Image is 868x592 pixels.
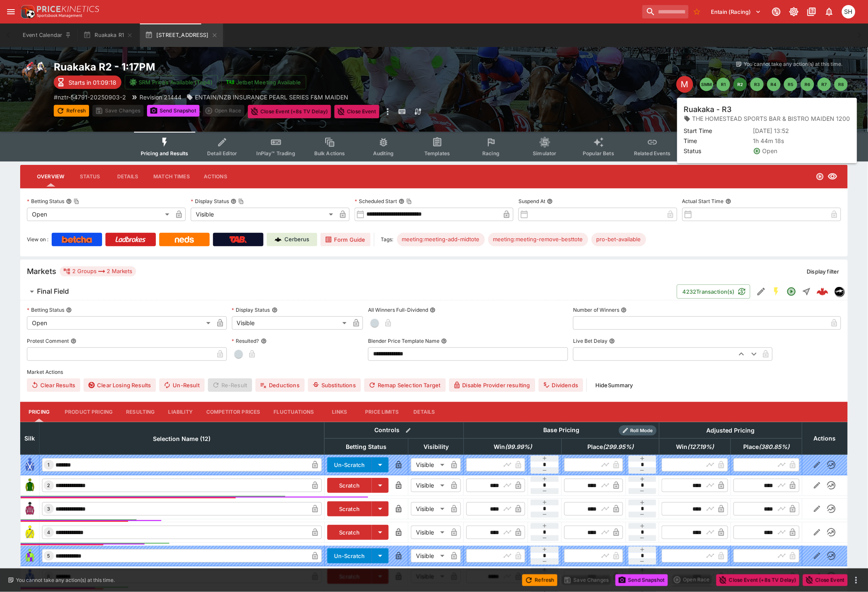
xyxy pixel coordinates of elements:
div: split button [671,574,713,586]
p: Resulted? [232,337,259,344]
input: search [642,5,689,18]
span: Pricing and Results [141,150,189,156]
button: Un-Scratch [327,457,372,472]
img: runner 3 [23,502,37,516]
button: Ruakaka R1 [78,23,138,47]
button: Liability [162,402,200,422]
button: Competitor Prices [200,402,267,422]
nav: pagination navigation [700,78,848,91]
button: Notifications [822,4,837,19]
span: Place [734,442,799,452]
p: Actual Start Time [682,198,724,205]
button: Scratch [327,478,372,493]
button: Copy To Clipboard [74,198,79,204]
th: Silk [21,422,39,454]
button: Display filter [802,265,844,278]
p: Override [779,107,800,116]
button: HideSummary [590,378,638,392]
div: ENTAIN/NZB INSURANCE PEARL SERIES F&M MAIDEN [187,93,348,102]
em: ( 127.19 %) [687,442,714,452]
span: Auditing [373,150,394,156]
button: Close Event [803,574,848,586]
button: R6 [801,78,814,91]
span: InPlay™ Trading [257,150,295,156]
div: Visible [411,502,447,516]
button: Product Pricing [58,402,119,422]
button: No Bookmarks [690,5,704,18]
p: Live Bet Delay [573,337,608,344]
p: Overtype [739,107,761,116]
img: Cerberus [275,236,281,243]
span: Place [578,442,643,452]
h5: Markets [27,266,56,276]
p: Revision 21444 [139,93,181,102]
div: Edit Meeting [676,76,693,93]
button: Select Tenant [706,5,766,18]
span: 3 [46,506,52,512]
button: Un-Scratch [327,548,372,563]
button: R3 [750,78,764,91]
button: Links [321,402,358,422]
img: runner 4 [23,526,37,539]
button: Resulting [119,402,161,422]
button: Clear Results [27,378,80,392]
div: Betting Target: cerberus [488,233,588,246]
p: ENTAIN/NZB INSURANCE PEARL SERIES F&M MAIDEN [195,93,348,102]
img: PriceKinetics [37,6,99,12]
button: more [851,575,861,585]
a: 4d814be7-0e2c-4dab-9947-f4278604fe90 [814,283,831,300]
button: Bulk edit [403,425,414,436]
p: Scheduled Start [355,198,397,205]
p: Auto-Save [818,107,844,116]
label: Market Actions [27,366,841,378]
div: Scott Hunt [842,5,855,18]
button: Documentation [804,4,819,19]
a: Form Guide [321,233,371,246]
div: Visible [411,479,447,492]
img: runner 2 [23,479,37,492]
span: pro-bet-available [592,235,646,244]
button: Disable Provider resulting [449,378,535,392]
button: SMM [700,78,713,91]
button: [STREET_ADDRESS] [140,23,223,47]
div: Visible [191,208,336,221]
p: All Winners Full-Dividend [368,306,428,313]
span: Betting Status [337,442,396,452]
span: Popular Bets [583,150,614,156]
p: Starts in 01:09:18 [68,78,116,87]
div: 2 Groups 2 Markets [63,266,133,276]
em: ( 299.95 %) [603,442,634,452]
button: Fluctuations [267,402,321,422]
p: Cerberus [285,235,310,244]
th: Controls [324,422,464,438]
button: Event Calendar [18,23,76,47]
em: ( 99.99 %) [505,442,532,452]
div: Visible [411,458,447,472]
p: Display Status [191,198,229,205]
button: R1 [717,78,730,91]
button: Close Event [334,105,379,118]
span: Simulator [533,150,557,156]
div: split button [203,105,245,117]
div: Visible [411,549,447,563]
button: 4232Transaction(s) [677,284,750,299]
p: Display Status [232,306,270,313]
button: Details [405,402,443,422]
button: Close Event (+8s TV Delay) [248,105,331,118]
button: Refresh [54,105,89,117]
p: You cannot take any action(s) at this time. [744,60,843,68]
button: Overview [30,167,71,187]
span: Selection Name (12) [144,434,220,444]
span: 1 [46,462,52,468]
button: R5 [784,78,797,91]
p: Protest Comment [27,337,69,344]
img: runner 1 [23,458,37,472]
span: Visibility [414,442,458,452]
div: Show/hide Price Roll mode configuration. [619,425,657,436]
button: Un-Result [159,378,204,392]
button: Copy To Clipboard [406,198,412,204]
p: You cannot take any action(s) at this time. [16,576,115,584]
button: Price Limits [358,402,405,422]
button: Toggle light/dark mode [786,4,802,19]
div: Start From [725,105,848,118]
